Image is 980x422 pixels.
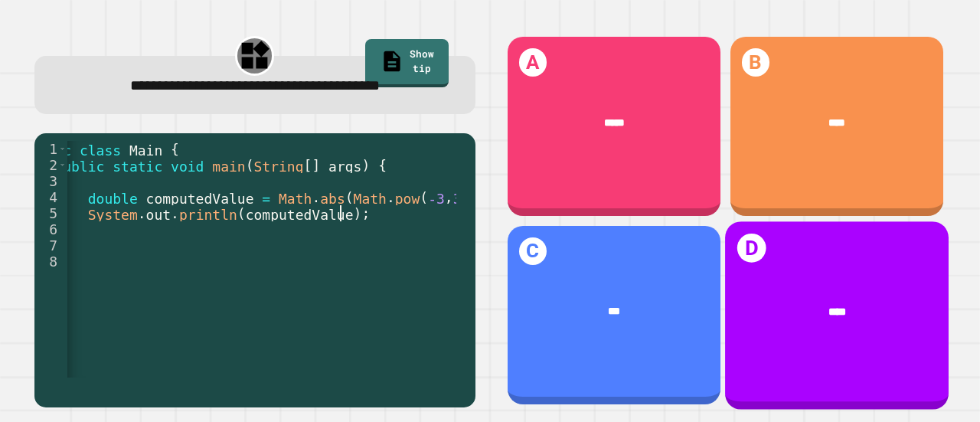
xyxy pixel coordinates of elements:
[34,141,67,157] div: 1
[34,157,67,173] div: 2
[742,48,769,76] h1: B
[34,173,67,189] div: 3
[34,205,67,221] div: 5
[34,221,67,237] div: 6
[34,237,67,254] div: 7
[58,141,67,157] span: Toggle code folding, rows 1 through 8
[58,157,67,173] span: Toggle code folding, rows 2 through 7
[34,254,67,270] div: 8
[365,39,449,87] a: Show tip
[519,237,547,265] h1: C
[34,189,67,205] div: 4
[737,234,766,263] h1: D
[519,48,547,76] h1: A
